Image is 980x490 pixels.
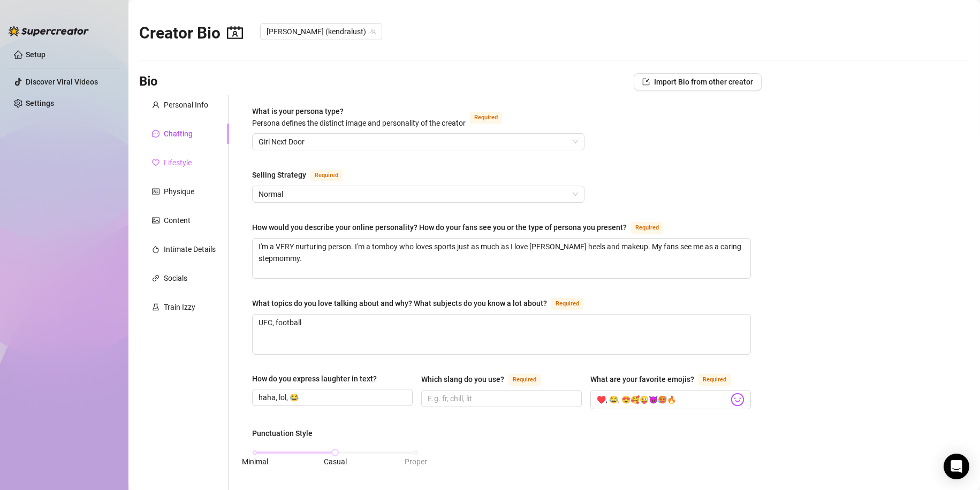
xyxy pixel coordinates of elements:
[152,159,159,166] span: heart
[152,130,159,137] span: message
[631,222,663,234] span: Required
[152,101,159,109] span: user
[252,297,547,309] div: What topics do you love talking about and why? What subjects do you know a lot about?
[252,373,377,385] div: How do you express laughter in text?
[152,274,159,282] span: link
[252,427,313,439] div: Punctuation Style
[590,373,694,385] div: What are your favorite emojis?
[26,78,98,86] a: Discover Viral Videos
[421,373,552,386] label: Which slang do you use?
[634,73,762,90] button: Import Bio from other creator
[139,73,158,90] h3: Bio
[698,374,731,386] span: Required
[590,373,742,386] label: What are your favorite emojis?
[152,303,159,311] span: experiment
[26,99,54,108] a: Settings
[267,24,376,40] span: Kendra (kendralust)
[470,112,502,124] span: Required
[310,170,343,181] span: Required
[164,99,208,111] div: Personal Info
[252,221,627,233] div: How would you describe your online personality? How do your fans see you or the type of persona y...
[9,26,89,36] img: logo-BBDzfeDw.svg
[152,188,159,195] span: idcard
[252,427,320,439] label: Punctuation Style
[944,454,969,479] div: Open Intercom Messenger
[152,217,159,224] span: picture
[164,128,193,140] div: Chatting
[508,374,541,386] span: Required
[164,215,191,226] div: Content
[252,169,354,181] label: Selling Strategy
[252,297,595,310] label: What topics do you love talking about and why? What subjects do you know a lot about?
[227,25,243,41] span: contacts
[152,246,159,253] span: fire
[252,373,384,385] label: How do you express laughter in text?
[139,23,243,43] h2: Creator Bio
[253,315,750,354] textarea: What topics do you love talking about and why? What subjects do you know a lot about?
[164,301,195,313] div: Train Izzy
[253,239,750,278] textarea: How would you describe your online personality? How do your fans see you or the type of persona y...
[26,50,45,59] a: Setup
[252,119,466,127] span: Persona defines the distinct image and personality of the creator
[164,157,192,169] div: Lifestyle
[252,221,675,234] label: How would you describe your online personality? How do your fans see you or the type of persona y...
[252,107,466,127] span: What is your persona type?
[259,186,578,202] span: Normal
[642,78,650,86] span: import
[421,373,504,385] div: Which slang do you use?
[428,393,573,404] input: Which slang do you use?
[370,28,376,35] span: team
[654,78,753,86] span: Import Bio from other creator
[259,392,404,403] input: How do you express laughter in text?
[164,186,194,197] div: Physique
[324,457,347,466] span: Casual
[242,457,268,466] span: Minimal
[597,393,728,407] input: What are your favorite emojis?
[405,457,427,466] span: Proper
[259,134,578,150] span: Girl Next Door
[252,169,306,181] div: Selling Strategy
[731,393,745,407] img: svg%3e
[551,298,583,310] span: Required
[164,272,187,284] div: Socials
[164,243,216,255] div: Intimate Details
